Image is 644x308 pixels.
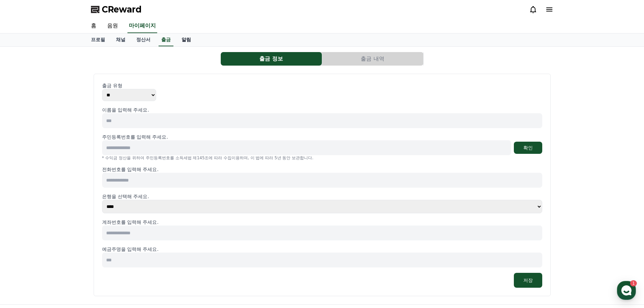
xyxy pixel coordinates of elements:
a: 마이페이지 [127,19,157,33]
a: 1대화 [45,214,87,231]
span: 1 [69,214,71,219]
p: 주민등록번호를 입력해 주세요. [102,134,168,140]
p: 전화번호를 입력해 주세요. [102,166,542,173]
p: 계좌번호를 입력해 주세요. [102,219,542,226]
a: CReward [91,4,142,15]
p: * 수익금 정산을 위하여 주민등록번호를 소득세법 제145조에 따라 수집이용하며, 이 법에 따라 5년 동안 보관합니다. [102,155,542,161]
a: 설정 [87,214,130,231]
a: 정산서 [131,33,156,46]
button: 저장 [514,273,542,288]
a: 출금 [159,33,173,46]
a: 알림 [176,33,196,46]
span: 설정 [104,224,113,230]
p: 이름을 입력해 주세요. [102,106,542,113]
button: 확인 [514,142,542,154]
a: 채널 [111,33,131,46]
a: 홈 [2,214,45,231]
a: 음원 [102,19,123,33]
a: 출금 정보 [221,52,322,66]
span: 대화 [62,225,70,230]
span: CReward [102,4,142,15]
p: 은행을 선택해 주세요. [102,193,542,200]
p: 출금 유형 [102,82,542,89]
span: 홈 [21,224,25,230]
a: 프로필 [86,33,111,46]
p: 예금주명을 입력해 주세요. [102,246,542,253]
button: 출금 정보 [221,52,322,66]
button: 출금 내역 [322,52,423,66]
a: 홈 [86,19,102,33]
